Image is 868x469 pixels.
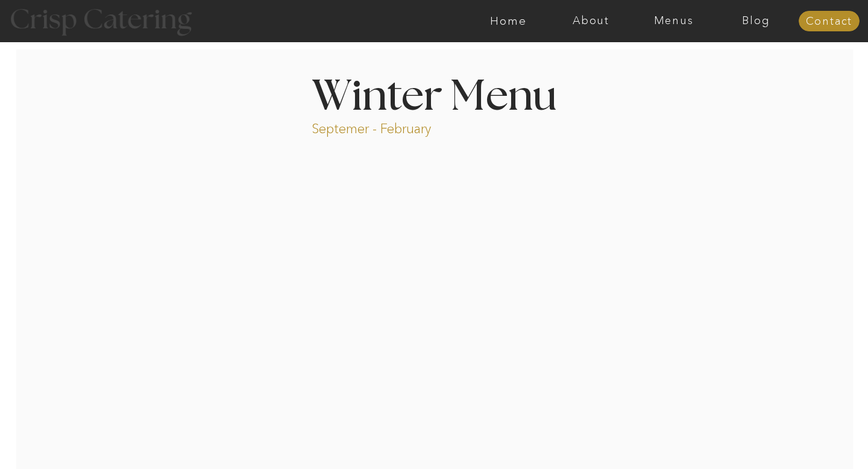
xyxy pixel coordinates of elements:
a: Menus [632,15,715,27]
p: Septemer - February [312,120,477,134]
a: Blog [715,15,797,27]
a: Contact [799,16,860,28]
a: About [550,15,632,27]
a: Home [467,15,550,27]
h1: Winter Menu [266,76,602,112]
